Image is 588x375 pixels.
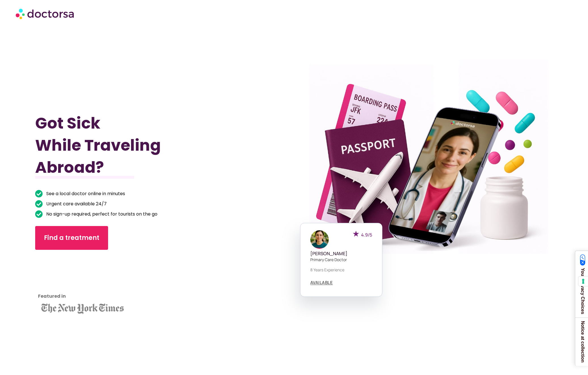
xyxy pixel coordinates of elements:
[578,276,588,286] button: Your consent preferences for tracking technologies
[310,280,333,285] a: AVAILABLE
[35,112,255,178] h1: Got Sick While Traveling Abroad?
[310,251,372,256] h5: [PERSON_NAME]
[310,267,372,273] p: 8 years experience
[45,200,107,208] span: Urgent care available 24/7
[35,226,108,250] a: Find a treatment
[45,190,125,198] span: See a local doctor online in minutes
[310,257,372,263] p: Primary care doctor
[38,293,66,299] strong: Featured in
[38,258,89,301] iframe: Customer reviews powered by Trustpilot
[44,233,99,242] span: Find a treatment
[45,210,157,218] span: No sign-up required, perfect for tourists on the go
[361,232,372,238] span: 4.9/5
